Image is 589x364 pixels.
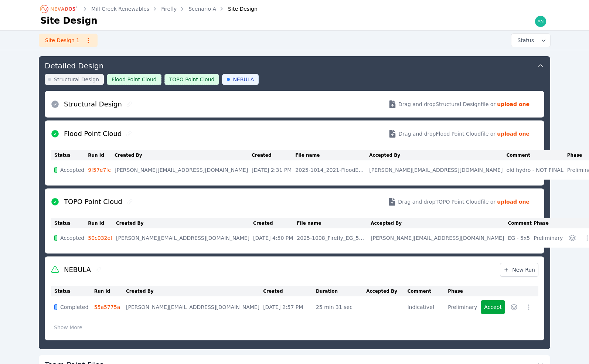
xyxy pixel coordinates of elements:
[94,286,126,296] th: Run Id
[60,303,88,311] span: Completed
[295,150,369,160] th: File name
[91,5,149,13] a: Mill Creek Renewables
[497,198,530,205] strong: upload one
[535,16,547,27] img: andrew@nevados.solar
[253,218,297,228] th: Created
[39,34,98,47] a: Site Design 1
[534,218,566,228] th: Phase
[115,150,252,160] th: Created By
[398,101,496,108] span: Drag and drop Structural Design file or
[316,286,366,296] th: Duration
[407,303,444,311] div: Indicative!
[398,198,496,205] span: Drag and drop TOPO Point Cloud file or
[51,320,86,334] button: Show More
[64,99,122,109] h2: Structural Design
[263,286,316,296] th: Created
[64,129,122,139] h2: Flood Point Cloud
[379,191,538,212] button: Drag and dropTOPO Point Cloudfile or upload one
[369,160,506,180] td: [PERSON_NAME][EMAIL_ADDRESS][DOMAIN_NAME]
[40,3,258,15] nav: Breadcrumb
[126,286,263,296] th: Created By
[253,228,297,248] td: [DATE] 4:50 PM
[448,303,477,311] div: Preliminary
[371,218,508,228] th: Accepted By
[40,15,98,27] h1: Site Design
[379,123,538,144] button: Drag and dropFlood Point Cloudfile or upload one
[297,218,371,228] th: File name
[500,263,538,277] a: New Run
[169,76,215,83] span: TOPO Point Cloud
[94,304,120,310] a: 55a5775a
[448,286,481,296] th: Phase
[252,160,295,180] td: [DATE] 2:31 PM
[295,166,365,174] div: 2025-1014_2021-FloodEGComposite.csv
[379,94,538,115] button: Drag and dropStructural Designfile or upload one
[45,56,544,74] button: Detailed Design
[252,150,295,160] th: Created
[126,296,263,318] td: [PERSON_NAME][EMAIL_ADDRESS][DOMAIN_NAME]
[51,150,88,160] th: Status
[503,266,535,273] span: New Run
[398,130,496,137] span: Drag and drop Flood Point Cloud file or
[511,34,550,47] button: Status
[88,218,116,228] th: Run Id
[45,61,103,71] h3: Detailed Design
[218,5,258,13] div: Site Design
[60,234,84,242] span: Accepted
[508,218,534,228] th: Comment
[51,286,94,296] th: Status
[39,56,550,349] div: Detailed DesignStructural DesignFlood Point CloudTOPO Point CloudNEBULAStructural DesignDrag and ...
[51,218,88,228] th: Status
[115,160,252,180] td: [PERSON_NAME][EMAIL_ADDRESS][DOMAIN_NAME]
[371,228,508,248] td: [PERSON_NAME][EMAIL_ADDRESS][DOMAIN_NAME]
[60,166,84,174] span: Accepted
[88,235,112,241] a: 50c032ef
[116,228,253,248] td: [PERSON_NAME][EMAIL_ADDRESS][DOMAIN_NAME]
[481,300,505,314] button: Accept
[316,303,362,311] div: 25 min 31 sec
[534,234,563,242] div: Preliminary
[233,76,254,83] span: NEBULA
[369,150,506,160] th: Accepted By
[64,265,91,275] h2: NEBULA
[112,76,157,83] span: Flood Point Cloud
[64,197,122,207] h2: TOPO Point Cloud
[88,167,111,173] a: 9f57e7fc
[506,166,563,174] div: old hydro - NOT FINAL
[366,286,407,296] th: Accepted By
[54,76,99,83] span: Structural Design
[497,130,530,137] strong: upload one
[161,5,177,13] a: Firefly
[88,150,115,160] th: Run Id
[407,286,448,296] th: Comment
[297,234,367,242] div: 2025-1008_Firefly_EG_5x5.csv
[116,218,253,228] th: Created By
[508,234,530,242] div: EG - 5x5
[506,150,567,160] th: Comment
[497,101,530,108] strong: upload one
[263,296,316,318] td: [DATE] 2:57 PM
[188,5,216,13] a: Scenario A
[514,37,534,44] span: Status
